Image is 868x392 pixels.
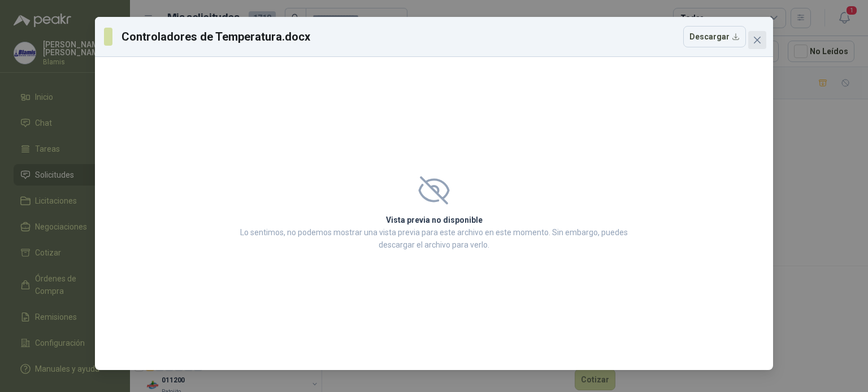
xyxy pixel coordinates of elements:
[683,26,746,47] button: Descargar
[748,31,766,49] button: Close
[237,214,631,226] h2: Vista previa no disponible
[237,226,631,251] p: Lo sentimos, no podemos mostrar una vista previa para este archivo en este momento. Sin embargo, ...
[753,36,762,45] span: close
[121,28,311,45] h3: Controladores de Temperatura.docx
